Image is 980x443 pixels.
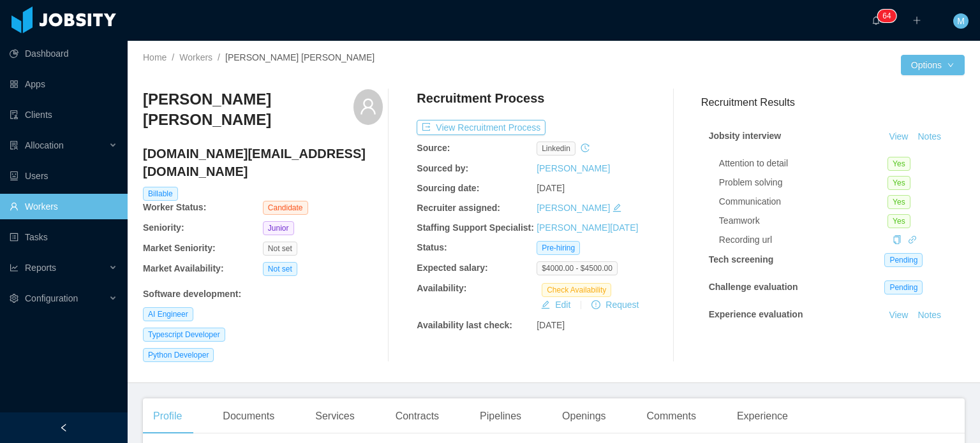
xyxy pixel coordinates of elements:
b: Sourced by: [417,163,468,173]
span: $4000.00 - $4500.00 [537,261,618,275]
div: Experience [727,398,798,434]
div: Teamwork [719,214,887,228]
strong: Challenge evaluation [709,282,798,292]
i: icon: plus [912,16,921,25]
span: Python Developer [143,348,214,362]
b: Source: [417,143,450,153]
b: Status: [417,242,447,252]
span: [DATE] [537,320,565,330]
span: Pending [884,253,923,267]
div: Services [305,398,364,434]
div: Problem solving [719,176,887,189]
button: icon: editEdit [536,297,575,312]
i: icon: history [581,143,590,152]
i: icon: link [908,235,917,244]
p: 6 [882,10,887,22]
b: Availability last check: [417,320,512,330]
b: Software development : [143,289,241,299]
i: icon: copy [893,235,902,244]
strong: Tech screening [709,254,774,265]
button: icon: exportView Recruitment Process [417,120,546,135]
a: Workers [179,52,212,62]
span: Not set [263,262,297,276]
div: Communication [719,195,887,208]
a: [PERSON_NAME][DATE] [537,222,638,233]
button: Notes [912,308,946,323]
i: icon: bell [872,16,880,25]
b: Seniority: [143,222,184,233]
div: Comments [637,398,706,434]
i: icon: user [359,98,377,115]
span: / [172,52,174,62]
button: icon: exclamation-circleRequest [586,297,644,312]
a: icon: userWorkers [10,194,117,219]
b: Market Seniority: [143,243,216,253]
span: Yes [887,176,910,190]
div: Openings [552,398,616,434]
b: Availability: [417,283,466,293]
button: Notes [912,337,946,352]
i: icon: setting [10,294,19,303]
span: Not set [263,242,297,256]
h3: [PERSON_NAME] [PERSON_NAME] [143,89,353,131]
button: Optionsicon: down [901,55,965,75]
a: icon: appstoreApps [10,71,117,97]
span: Junior [263,221,294,235]
span: linkedin [537,142,575,156]
span: Configuration [25,293,78,303]
span: [DATE] [537,183,565,193]
a: icon: auditClients [10,102,117,127]
span: Reports [25,263,56,273]
b: Recruiter assigned: [417,203,500,213]
span: Yes [887,195,910,209]
span: Typescript Developer [143,328,225,342]
span: Yes [887,157,910,171]
b: Worker Status: [143,202,206,212]
div: Profile [143,398,192,434]
b: Staffing Support Specialist: [417,222,534,233]
b: Market Availability: [143,263,224,273]
i: icon: edit [612,203,621,212]
a: [PERSON_NAME] [537,203,610,213]
span: Billable [143,187,178,201]
button: Notes [912,129,946,145]
strong: Jobsity interview [709,131,782,141]
a: icon: robotUsers [10,163,117,189]
b: Expected salary: [417,263,487,273]
span: Candidate [263,201,308,215]
div: Attention to detail [719,157,887,170]
a: icon: exportView Recruitment Process [417,122,546,133]
span: [PERSON_NAME] [PERSON_NAME] [225,52,375,62]
span: Allocation [25,140,64,150]
span: / [218,52,220,62]
h4: [DOMAIN_NAME][EMAIL_ADDRESS][DOMAIN_NAME] [143,145,383,180]
div: Pipelines [470,398,531,434]
a: [PERSON_NAME] [537,163,610,173]
span: Pending [884,280,923,294]
strong: Experience evaluation [709,309,803,319]
a: View [884,131,912,142]
span: M [957,13,965,29]
div: Documents [212,398,285,434]
div: Recording url [719,233,887,247]
a: icon: pie-chartDashboard [10,41,117,66]
i: icon: line-chart [10,263,19,272]
a: Home [143,52,167,62]
h4: Recruitment Process [417,89,544,107]
p: 4 [887,10,891,22]
span: AI Engineer [143,307,193,321]
sup: 64 [877,10,896,22]
b: Sourcing date: [417,183,479,193]
i: icon: solution [10,141,19,150]
a: icon: link [908,235,917,245]
a: View [884,310,912,320]
div: Copy [893,233,902,247]
div: Contracts [385,398,449,434]
span: Yes [887,214,910,228]
h3: Recruitment Results [701,94,965,110]
a: icon: profileTasks [10,224,117,250]
span: Pre-hiring [537,241,580,255]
